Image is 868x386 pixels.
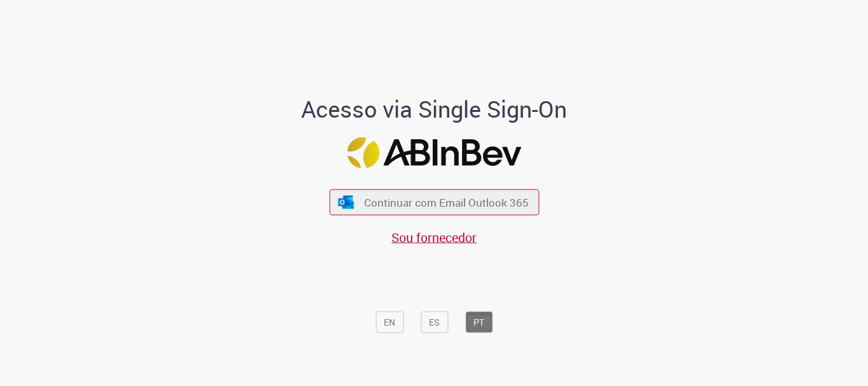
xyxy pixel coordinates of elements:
img: Logo ABInBev [347,137,521,169]
img: ícone Azure/Microsoft 360 [337,195,355,209]
h1: Acesso via Single Sign-On [258,97,611,122]
a: Sou fornecedor [391,229,477,246]
span: Continuar com Email Outlook 365 [364,195,529,210]
button: ícone Azure/Microsoft 360 Continuar com Email Outlook 365 [329,190,539,216]
button: PT [465,312,492,333]
button: EN [376,312,403,333]
button: ES [421,312,448,333]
